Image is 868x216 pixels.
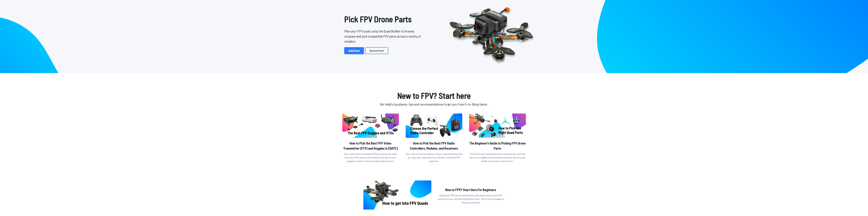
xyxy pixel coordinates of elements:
img: image of post [342,114,399,138]
h2: The Beginner's Guide to Picking FPV Drone Parts [469,141,526,151]
h1: Pick FPV Drone Parts [344,13,423,25]
h1: New to FPV? Start here [342,89,527,102]
a: image of postHow to Pick the Best FPV Video Transmitter (VTX) and Goggles in [DATE]Your quad’s vi... [342,114,399,164]
img: image of post [406,114,462,138]
a: image of postThe Beginner's Guide to Picking FPV Drone PartsThere’s the learn-everything-before-s... [469,114,526,164]
h2: New to FPV? Start Here For Beginners [437,187,505,192]
p: Getting into FPV can be overwhelming. No matter where in the FPV process you are, you will find g... [437,194,505,204]
a: Browse Parts [365,47,388,54]
a: image of postNew to FPV? Start Here For BeginnersGetting into FPV can be overwhelming. No matter ... [363,180,505,210]
p: Your radio is one place where a larger initial investment will go a long way, especially if you d... [406,152,462,163]
img: image of post [469,114,526,138]
p: Your quad’s video transmitter (VTX) processes the video from your FPV camera and transmits the vi... [342,152,399,163]
h2: How to Pick the Best FPV Video Transmitter (VTX) and Goggles in [DATE] [342,141,399,151]
h2: How to Pick the Best FPV Radio Controllers, Modules, and Receivers [406,141,462,151]
a: image of postHow to Pick the Best FPV Radio Controllers, Modules, and ReceiversYour radio is one ... [406,114,462,164]
a: Build Quad [344,47,364,54]
img: image of post [363,180,431,210]
p: Plan your FPV quad using the Quad Builder to browse, compare and pick compatible FPV parts across... [344,29,423,44]
p: Get helpful guidance, tips and recommendations to get you from 0-to-flying faster. [342,102,527,107]
p: There’s the learn-everything-before-starting way, and then there’s our slightly unconventional me... [469,152,526,163]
